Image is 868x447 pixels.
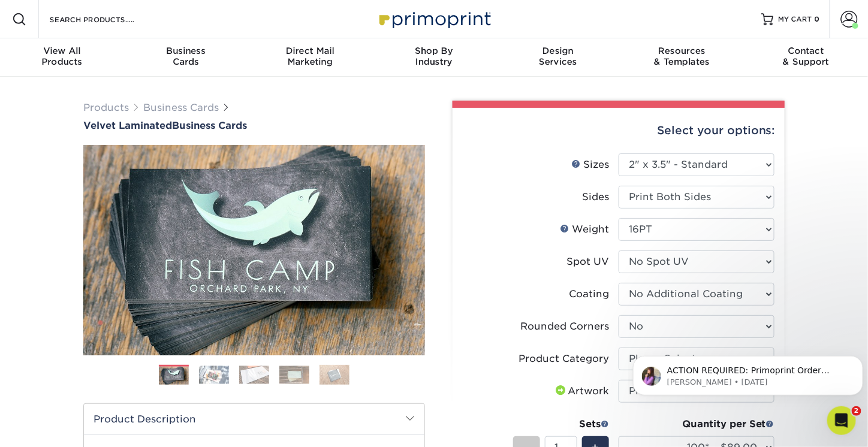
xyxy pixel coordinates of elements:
div: Sets [513,417,609,431]
h1: Business Cards [83,120,425,131]
iframe: Intercom notifications message [628,331,868,415]
div: Quantity per Set [619,417,774,431]
div: Sizes [571,158,609,172]
div: Spot UV [566,255,609,269]
a: Products [83,102,129,113]
div: Weight [560,222,609,237]
a: Velvet LaminatedBusiness Cards [83,120,425,131]
a: Resources& Templates [620,38,744,77]
a: Contact& Support [744,38,868,77]
a: Direct MailMarketing [248,38,372,77]
span: Business [124,46,248,56]
a: Shop ByIndustry [372,38,496,77]
iframe: Google Customer Reviews [3,410,102,443]
span: MY CART [778,14,812,25]
div: & Support [744,46,868,67]
div: Services [496,46,620,67]
span: 0 [815,15,820,23]
div: Rounded Corners [520,319,609,334]
span: Velvet Laminated [83,120,172,131]
img: Business Cards 04 [279,366,309,384]
div: Sides [582,190,609,204]
span: Shop By [372,46,496,56]
span: Direct Mail [248,46,372,56]
div: Marketing [248,46,372,67]
div: & Templates [620,46,744,67]
div: Select your options: [462,108,775,153]
div: Coating [569,287,609,301]
img: Business Cards 02 [199,366,229,384]
span: 2 [852,406,861,416]
div: Cards [124,46,248,67]
img: Business Cards 01 [159,361,189,391]
div: Product Category [519,352,609,366]
h2: Product Description [84,404,424,434]
img: Business Cards 05 [320,364,349,385]
iframe: Intercom live chat [827,406,856,435]
img: Primoprint [374,6,494,32]
a: Business Cards [143,102,219,113]
a: BusinessCards [124,38,248,77]
span: Design [496,46,620,56]
input: SEARCH PRODUCTS..... [49,12,165,26]
a: DesignServices [496,38,620,77]
img: Business Cards 03 [239,366,269,384]
div: Industry [372,46,496,67]
span: Contact [744,46,868,56]
span: Resources [620,46,744,56]
img: Velvet Laminated 01 [83,80,425,421]
div: Artwork [553,384,609,398]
